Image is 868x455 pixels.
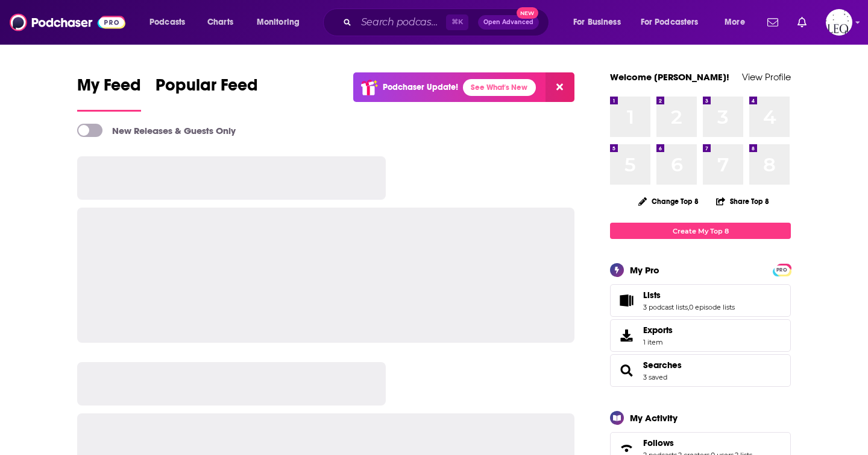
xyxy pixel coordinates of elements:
span: Logged in as LeoPR [826,9,852,36]
a: Lists [614,292,638,309]
a: 0 episode lists [689,303,735,311]
a: PRO [775,265,789,274]
span: , [688,303,689,311]
img: User Profile [826,9,852,36]
a: New Releases & Guests Only [77,124,236,137]
a: Exports [610,319,791,352]
a: Lists [643,290,735,301]
a: Follows [643,437,752,448]
span: 1 item [643,338,673,346]
span: Charts [207,14,233,31]
span: My Feed [77,75,141,103]
div: My Activity [630,412,678,424]
div: My Pro [630,264,659,276]
a: 3 podcast lists [643,303,688,311]
button: open menu [141,13,201,32]
button: open menu [565,13,636,32]
span: Podcasts [149,14,185,31]
span: For Podcasters [641,14,699,31]
a: My Feed [77,75,141,112]
button: open menu [248,13,315,32]
span: Open Advanced [483,19,533,25]
p: Podchaser Update! [383,82,458,92]
img: Podchaser - Follow, Share and Rate Podcasts [10,11,125,34]
span: Exports [643,325,673,336]
span: For Business [573,14,621,31]
span: Exports [614,327,638,344]
button: Share Top 8 [715,189,770,213]
button: open menu [716,13,760,32]
a: 3 saved [643,373,667,381]
span: ⌘ K [446,14,468,30]
a: Create My Top 8 [610,223,791,239]
button: Show profile menu [826,9,852,36]
button: Open AdvancedNew [478,15,539,30]
button: Change Top 8 [631,194,706,209]
button: open menu [633,13,716,32]
a: Searches [614,362,638,379]
span: Searches [610,354,791,387]
span: PRO [775,266,789,275]
div: Search podcasts, credits, & more... [335,8,561,36]
a: Searches [643,360,682,371]
a: View Profile [742,71,791,83]
span: Popular Feed [156,75,258,103]
a: See What's New [463,79,536,96]
a: Charts [200,13,241,32]
a: Popular Feed [156,75,258,112]
span: New [517,7,538,19]
span: Monitoring [257,14,300,31]
span: Follows [643,437,674,448]
input: Search podcasts, credits, & more... [356,13,446,32]
a: Show notifications dropdown [793,12,811,33]
a: Welcome [PERSON_NAME]! [610,71,729,83]
span: Lists [643,290,661,301]
span: Lists [610,284,791,317]
a: Show notifications dropdown [763,12,783,33]
span: More [725,14,745,31]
